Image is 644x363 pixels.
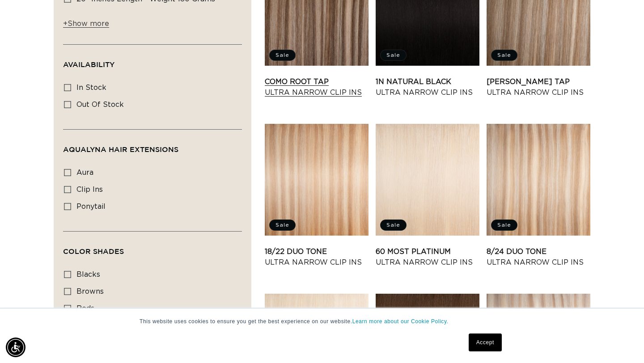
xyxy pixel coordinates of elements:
[140,317,504,325] p: This website uses cookies to ensure you get the best experience on our website.
[63,130,242,162] summary: AquaLyna Hair Extensions (0 selected)
[6,338,25,357] div: Accessibility Menu
[63,45,242,77] summary: Availability (0 selected)
[376,76,479,98] a: 1N Natural Black Ultra Narrow Clip Ins
[63,60,114,68] span: Availability
[76,203,106,210] span: ponytail
[265,76,369,98] a: Como Root Tap Ultra Narrow Clip Ins
[63,20,68,27] span: +
[63,232,242,264] summary: Color Shades (0 selected)
[63,247,124,255] span: Color Shades
[76,305,94,312] span: reds
[265,246,369,268] a: 18/22 Duo Tone Ultra Narrow Clip Ins
[76,169,93,176] span: aura
[76,288,104,295] span: browns
[76,84,106,91] span: In stock
[487,246,590,268] a: 8/24 Duo Tone Ultra Narrow Clip Ins
[76,186,103,193] span: clip ins
[469,333,502,351] a: Accept
[487,76,590,98] a: [PERSON_NAME] Tap Ultra Narrow Clip Ins
[76,271,100,278] span: blacks
[352,318,449,325] a: Learn more about our Cookie Policy.
[599,320,644,363] iframe: Chat Widget
[376,246,479,268] a: 60 Most Platinum Ultra Narrow Clip Ins
[63,20,109,27] span: Show more
[76,101,124,108] span: Out of stock
[63,19,112,33] button: Show more
[63,145,178,153] span: AquaLyna Hair Extensions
